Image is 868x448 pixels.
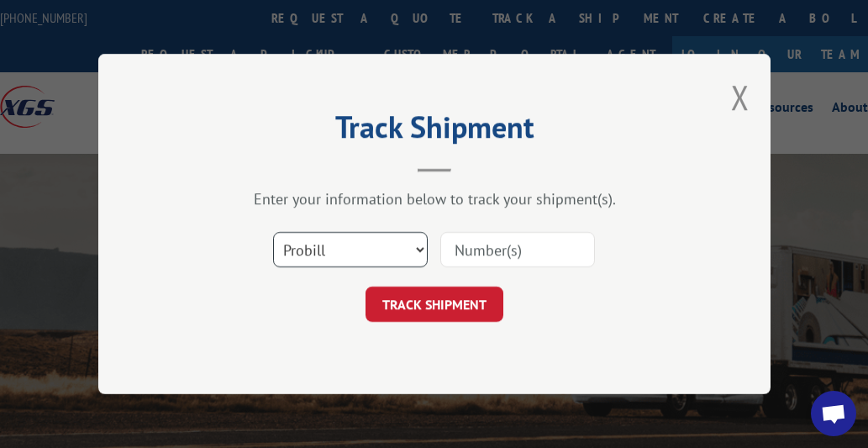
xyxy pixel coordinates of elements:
div: Enter your information below to track your shipment(s). [182,189,687,208]
h2: Track Shipment [182,115,687,147]
div: Open chat [811,391,856,436]
button: TRACK SHIPMENT [366,287,503,322]
input: Number(s) [440,232,595,267]
button: Close modal [731,75,750,119]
